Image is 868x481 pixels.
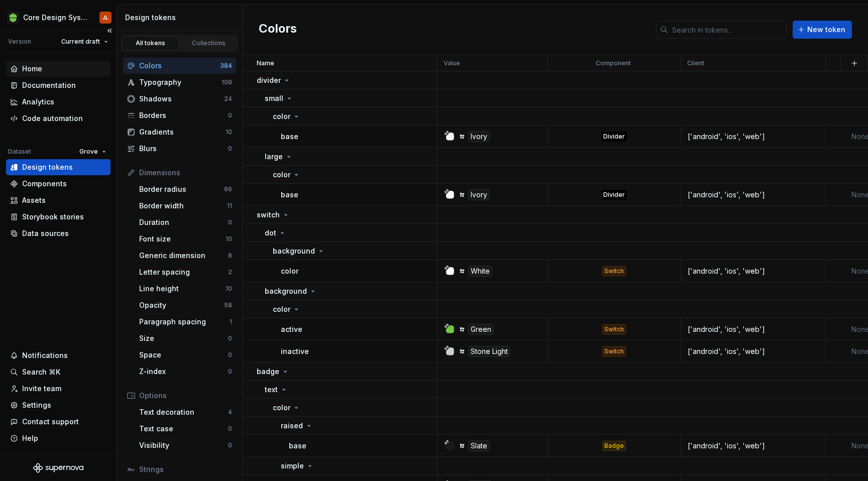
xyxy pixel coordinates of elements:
[135,281,236,297] a: Line height10
[273,304,290,314] p: color
[228,334,232,342] div: 0
[22,228,69,238] div: Data sources
[123,74,236,90] a: Typography108
[220,62,232,70] div: 384
[22,417,79,427] div: Contact support
[668,21,787,39] input: Search in tokens...
[224,301,232,309] div: 58
[126,39,176,47] div: All tokens
[273,170,290,180] p: color
[265,228,276,238] p: dot
[139,94,224,104] div: Shadows
[139,424,228,434] div: Text case
[6,397,111,413] a: Settings
[123,107,236,124] a: Borders0
[135,404,236,420] a: Text decoration4
[33,463,83,473] svg: Supernova Logo
[135,437,236,453] a: Visibility0
[135,297,236,313] a: Opacity58
[135,181,236,197] a: Border radius66
[230,318,232,326] div: 1
[139,251,228,261] div: Generic dimension
[7,12,19,24] img: 236da360-d76e-47e8-bd69-d9ae43f958f1.png
[139,464,232,474] div: Strings
[6,110,111,127] a: Code automation
[228,425,232,433] div: 0
[135,421,236,437] a: Text case0
[22,162,73,172] div: Design tokens
[682,266,825,276] div: ['android', 'ios', 'web']
[226,128,232,136] div: 10
[135,347,236,363] a: Space0
[601,132,627,142] div: Divider
[23,13,87,23] div: Core Design System
[22,113,83,124] div: Code automation
[281,266,298,276] p: color
[6,414,111,430] button: Contact support
[22,80,76,90] div: Documentation
[22,195,46,205] div: Assets
[602,324,626,334] div: Switch
[468,324,494,335] div: Green
[139,217,228,227] div: Duration
[139,77,222,87] div: Typography
[228,368,232,376] div: 0
[6,364,111,380] button: Search ⌘K
[6,61,111,77] a: Home
[257,367,279,377] p: badge
[139,201,227,211] div: Border width
[22,400,51,410] div: Settings
[22,350,68,360] div: Notifications
[139,317,230,327] div: Paragraph spacing
[135,248,236,264] a: Generic dimension8
[2,7,115,28] button: Core Design SystemJL
[22,179,67,189] div: Components
[139,127,226,137] div: Gradients
[228,268,232,276] div: 2
[265,152,283,162] p: large
[123,58,236,74] a: Colors384
[6,159,111,175] a: Design tokens
[228,145,232,153] div: 0
[139,300,224,310] div: Opacity
[468,346,510,357] div: Stone Light
[6,381,111,397] a: Invite team
[257,75,281,85] p: divider
[807,25,845,35] span: New token
[224,95,232,103] div: 24
[57,35,113,49] button: Current draft
[22,433,38,443] div: Help
[682,346,825,356] div: ['android', 'ios', 'web']
[257,59,274,67] p: Name
[281,461,304,471] p: simple
[135,214,236,230] a: Duration0
[22,212,84,222] div: Storybook stories
[139,110,228,121] div: Borders
[602,441,626,451] div: Badge
[793,21,852,39] button: New token
[682,324,825,334] div: ['android', 'ios', 'web']
[259,21,297,39] h2: Colors
[228,408,232,416] div: 4
[228,351,232,359] div: 0
[61,38,100,46] span: Current draft
[682,441,825,451] div: ['android', 'ios', 'web']
[468,131,490,142] div: Ivory
[6,225,111,242] a: Data sources
[22,367,60,377] div: Search ⌘K
[102,14,108,22] div: JL
[468,189,490,200] div: Ivory
[281,421,303,431] p: raised
[139,61,220,71] div: Colors
[224,185,232,193] div: 66
[226,235,232,243] div: 10
[139,284,226,294] div: Line height
[281,324,302,334] p: active
[8,38,31,46] div: Version
[601,190,627,200] div: Divider
[8,148,31,156] div: Dataset
[139,367,228,377] div: Z-index
[289,441,306,451] p: base
[257,210,280,220] p: switch
[139,391,232,401] div: Options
